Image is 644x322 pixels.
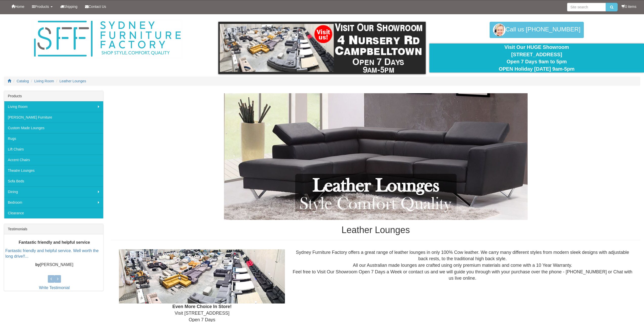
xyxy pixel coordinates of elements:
[39,286,70,290] a: Write Testimonial
[4,112,103,123] a: [PERSON_NAME] Furniture
[4,165,103,176] a: Theatre Lounges
[4,155,103,165] a: Accent Chairs
[4,186,103,197] a: Dining
[5,262,103,268] p: [PERSON_NAME]
[5,249,99,259] a: Fantastic friendly and helpful service. Well worth the long drive!!...
[35,263,40,267] b: by
[433,44,640,72] div: Visit Our HUGE Showroom [STREET_ADDRESS] Open 7 Days 9am to 5pm OPEN Holiday [DATE] 9am-5pm
[224,93,528,220] img: Leather Lounges
[19,240,90,244] b: Fantastic friendly and helpful service
[289,249,636,282] div: Sydney Furniture Factory offers a great range of leather lounges in only 100% Cow leather. We car...
[567,3,606,11] input: Site search
[31,19,183,59] img: Sydney Furniture Factory
[4,91,103,101] div: Products
[4,208,103,218] a: Clearance
[621,4,636,9] li: 0 items
[34,79,54,83] a: Living Room
[59,79,86,83] a: Leather Lounges
[111,225,640,235] h1: Leather Lounges
[4,133,103,144] a: Rugs
[218,22,425,74] img: showroom.gif
[81,0,110,13] a: Contact Us
[35,5,49,9] span: Products
[4,123,103,133] a: Custom Made Lounges
[8,0,28,13] a: Home
[56,0,81,13] a: Shipping
[28,0,56,13] a: Products
[119,249,285,304] img: Showroom
[4,144,103,155] a: Lift Chairs
[89,5,106,9] span: Contact Us
[172,304,232,309] b: Even More Choice In Store!
[4,176,103,186] a: Sofa Beds
[17,79,29,83] a: Catalog
[64,5,78,9] span: Shipping
[4,224,103,234] div: Testimonials
[4,101,103,112] a: Living Room
[4,197,103,208] a: Bedroom
[15,5,24,9] span: Home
